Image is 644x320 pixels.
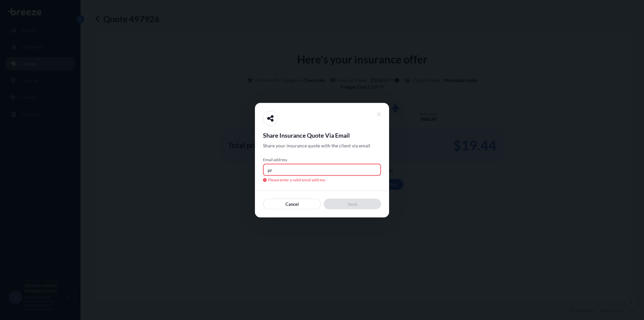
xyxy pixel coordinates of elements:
span: Please enter a valid email address [263,177,381,182]
p: Cancel [285,200,299,207]
button: Send [324,198,381,209]
input: example@gmail.com [263,164,381,176]
button: Cancel [263,198,321,209]
span: Share your insurance quote with the client via email [263,142,370,149]
p: Send [348,200,357,207]
span: Email address [263,157,381,162]
span: Share Insurance Quote Via Email [263,131,381,139]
